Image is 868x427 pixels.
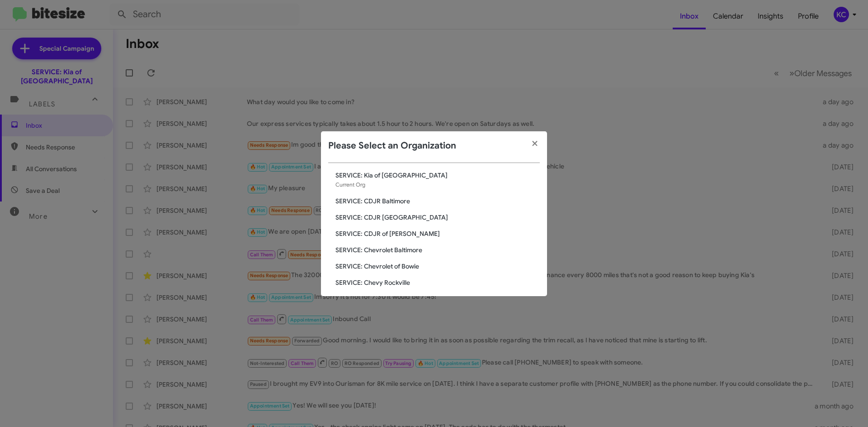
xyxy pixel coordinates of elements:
[335,171,540,180] span: SERVICE: Kia of [GEOGRAPHIC_DATA]
[335,197,540,206] span: SERVICE: CDJR Baltimore
[335,213,540,222] span: SERVICE: CDJR [GEOGRAPHIC_DATA]
[335,181,365,188] span: Current Org
[335,229,540,238] span: SERVICE: CDJR of [PERSON_NAME]
[328,139,456,153] h2: Please Select an Organization
[335,245,540,254] span: SERVICE: Chevrolet Baltimore
[335,278,540,287] span: SERVICE: Chevy Rockville
[335,262,540,271] span: SERVICE: Chevrolet of Bowie
[335,294,540,303] span: SERVICE: Honda Laurel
